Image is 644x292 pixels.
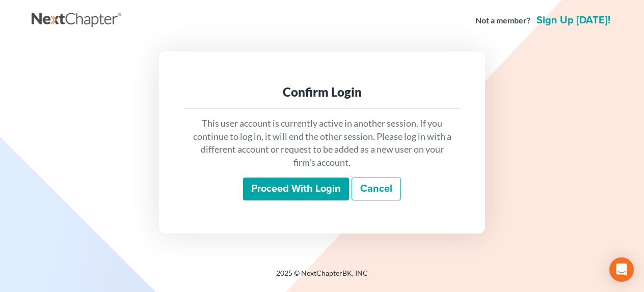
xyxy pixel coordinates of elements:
[243,178,349,201] input: Proceed with login
[609,257,634,282] div: Open Intercom Messenger
[192,84,452,100] div: Confirm Login
[534,15,612,25] a: Sign up [DATE]!
[192,117,452,169] p: This user account is currently active in another session. If you continue to log in, it will end ...
[475,15,530,26] strong: Not a member?
[32,268,612,286] div: 2025 © NextChapterBK, INC
[352,178,401,201] a: Cancel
